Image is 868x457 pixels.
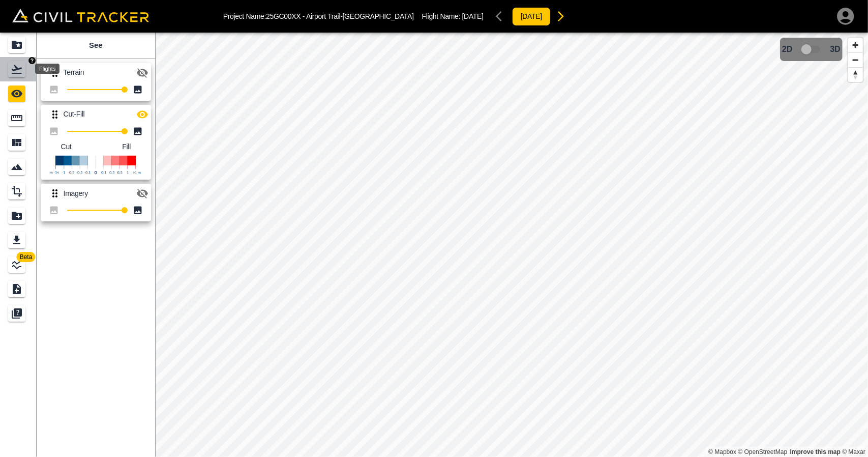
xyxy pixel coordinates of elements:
span: [DATE] [462,12,484,20]
button: Zoom out [848,52,863,67]
p: Flight Name: [422,12,484,20]
button: [DATE] [512,7,551,26]
img: Civil Tracker [12,9,149,23]
div: Flights [35,64,59,74]
button: Reset bearing to north [848,67,863,82]
button: Zoom in [848,38,863,52]
a: OpenStreetMap [738,448,788,455]
span: 3D [830,45,841,54]
span: 3D model not uploaded yet [797,40,826,59]
a: Mapbox [708,448,736,455]
canvas: Map [155,33,868,457]
a: Map feedback [790,448,841,455]
a: Maxar [842,448,865,455]
span: 2D [782,45,792,54]
p: Project Name: 25GC00XX - Airport Trail-[GEOGRAPHIC_DATA] [223,12,414,20]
